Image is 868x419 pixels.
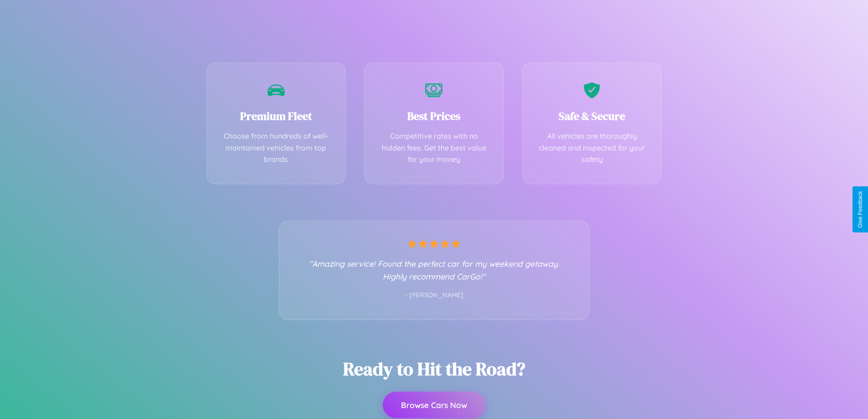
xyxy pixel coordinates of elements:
p: Competitive rates with no hidden fees. Get the best value for your money [378,130,490,166]
h3: Premium Fleet [221,109,332,124]
h2: Ready to Hit the Road? [343,357,525,381]
p: - [PERSON_NAME] [298,290,571,301]
button: Browse Cars Now [383,392,485,418]
p: Choose from hundreds of well-maintained vehicles from top brands [221,130,332,166]
p: All vehicles are thoroughly cleaned and inspected for your safety [536,130,648,166]
h3: Safe & Secure [536,109,648,124]
p: "Amazing service! Found the perfect car for my weekend getaway. Highly recommend CarGo!" [298,257,571,283]
div: Give Feedback [857,191,863,228]
h3: Best Prices [378,109,490,124]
